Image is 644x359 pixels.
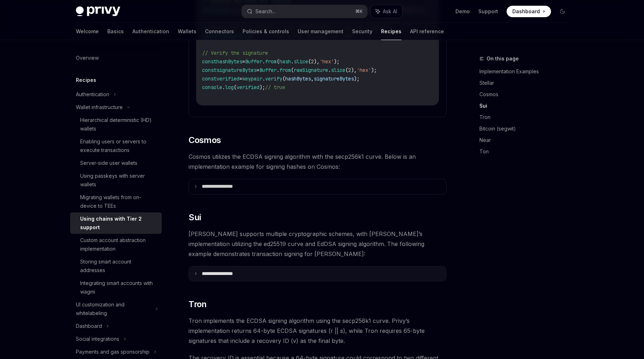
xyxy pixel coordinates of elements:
div: Migrating wallets from on-device to TEEs [80,193,157,210]
span: ), [351,67,357,73]
span: ( [234,84,236,90]
a: Connectors [205,23,234,40]
a: Authentication [132,23,169,40]
span: ( [282,75,285,82]
span: . [262,58,265,65]
div: Server-side user wallets [80,159,137,167]
span: from [265,58,277,65]
span: const [202,58,216,65]
a: Demo [455,8,470,15]
span: ( [291,67,294,73]
a: Security [352,23,372,40]
div: Social integrations [76,335,119,343]
span: [PERSON_NAME] supports multiple cryptographic schemes, with [PERSON_NAME]’s implementation utiliz... [189,229,447,259]
span: . [222,84,225,90]
div: Enabling users or servers to execute transactions [80,137,157,154]
a: Stellar [479,77,574,89]
a: Cosmos [479,89,574,100]
span: On this page [487,54,519,63]
button: Toggle dark mode [557,6,568,17]
span: ); [259,84,265,90]
div: Wallet infrastructure [76,103,123,112]
span: const [202,75,216,82]
span: 'hex' [357,67,371,73]
span: ( [308,58,311,65]
span: console [202,84,222,90]
span: Tron implements the ECDSA signing algorithm using the secp256k1 curve. Privy’s implementation ret... [189,316,447,346]
span: Sui [189,212,201,223]
span: Dashboard [512,8,540,15]
a: Recipes [381,23,401,40]
a: Ton [479,146,574,157]
span: . [277,67,279,73]
span: verified [236,84,259,90]
span: ); [371,67,377,73]
span: ); [334,58,340,65]
div: Custom account abstraction implementation [80,236,157,253]
div: Using passkeys with server wallets [80,172,157,189]
a: Basics [107,23,124,40]
span: hash [279,58,291,65]
div: UI customization and whitelabeling [76,300,151,318]
div: Using chains with Tier 2 support [80,215,157,232]
span: verify [265,75,282,82]
a: Hierarchical deterministic (HD) wallets [70,114,162,135]
a: Policies & controls [243,23,289,40]
div: Overview [76,54,99,62]
a: Custom account abstraction implementation [70,234,162,255]
span: // true [265,84,285,90]
div: Authentication [76,90,109,99]
span: 'hex' [319,58,334,65]
span: Cosmos [189,134,221,146]
h5: Recipes [76,76,96,84]
span: Buffer [245,58,262,65]
div: Integrating smart accounts with wagmi [80,279,157,296]
a: Implementation Examples [479,66,574,77]
span: . [262,75,265,82]
span: // Verify the signature [202,50,268,56]
span: 2 [348,67,351,73]
a: Using passkeys with server wallets [70,169,162,191]
span: ( [277,58,279,65]
img: dark logo [76,6,120,16]
span: keypair [242,75,262,82]
span: verified [216,75,239,82]
a: Tron [479,112,574,123]
div: Hierarchical deterministic (HD) wallets [80,116,157,133]
span: signatureBytes [216,67,257,73]
span: . [291,58,294,65]
span: Buffer [259,67,277,73]
a: Storing smart account addresses [70,255,162,277]
a: Support [478,8,498,15]
span: Tron [189,299,207,310]
a: Bitcoin (segwit) [479,123,574,134]
span: hashBytes [285,75,311,82]
span: Ask AI [383,8,397,15]
span: ), [314,58,319,65]
span: log [225,84,234,90]
span: = [257,67,259,73]
span: . [328,67,331,73]
a: Integrating smart accounts with wagmi [70,277,162,298]
span: 2 [311,58,314,65]
span: ( [345,67,348,73]
span: hashBytes [216,58,242,65]
a: Server-side user wallets [70,157,162,169]
span: signatureBytes [314,75,354,82]
a: Dashboard [507,6,551,17]
span: = [242,58,245,65]
span: ⌘ K [355,9,363,14]
a: Overview [70,51,162,64]
button: Search...⌘K [242,5,367,18]
span: = [239,75,242,82]
button: Ask AI [371,5,402,18]
a: Near [479,134,574,146]
a: Wallets [178,23,196,40]
span: , [311,75,314,82]
div: Dashboard [76,322,102,330]
a: User management [298,23,343,40]
span: Cosmos utilizes the ECDSA signing algorithm with the secp256k1 curve. Below is an implementation ... [189,152,447,172]
div: Payments and gas sponsorship [76,348,150,356]
a: Migrating wallets from on-device to TEEs [70,191,162,212]
span: slice [331,67,345,73]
